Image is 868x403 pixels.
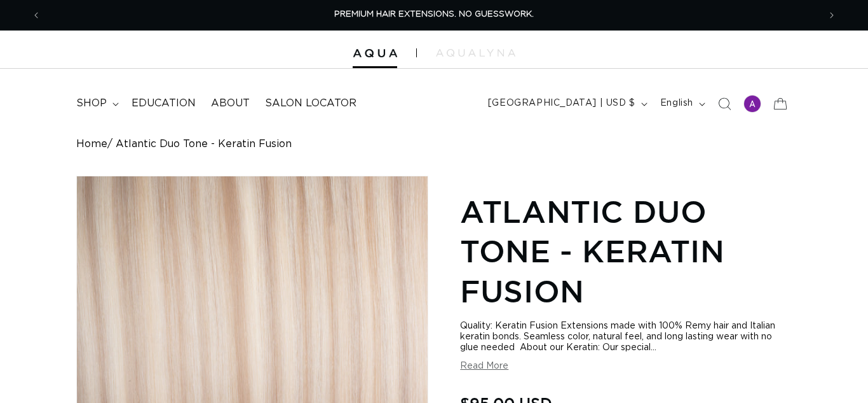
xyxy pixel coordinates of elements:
span: About [211,97,250,110]
button: Previous announcement [22,3,50,27]
button: English [653,92,710,116]
button: Next announcement [818,3,846,27]
span: PREMIUM HAIR EXTENSIONS. NO GUESSWORK. [334,10,534,18]
h1: Atlantic Duo Tone - Keratin Fusion [460,192,792,311]
img: aqualyna.com [436,49,515,57]
button: Read More [460,361,508,372]
img: Aqua Hair Extensions [353,49,397,58]
a: Salon Locator [257,89,364,118]
span: Education [132,97,196,110]
a: About [203,89,257,118]
span: Salon Locator [265,97,356,110]
span: shop [76,97,107,110]
span: English [660,97,693,110]
button: [GEOGRAPHIC_DATA] | USD $ [480,92,653,116]
div: Quality: Keratin Fusion Extensions made with 100% Remy hair and Italian keratin bonds. Seamless c... [460,321,792,353]
span: Atlantic Duo Tone - Keratin Fusion [116,138,292,150]
a: Education [124,89,203,118]
a: Home [76,138,107,150]
span: [GEOGRAPHIC_DATA] | USD $ [488,97,635,110]
summary: Search [710,90,738,118]
nav: breadcrumbs [76,138,792,150]
summary: shop [69,89,124,118]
